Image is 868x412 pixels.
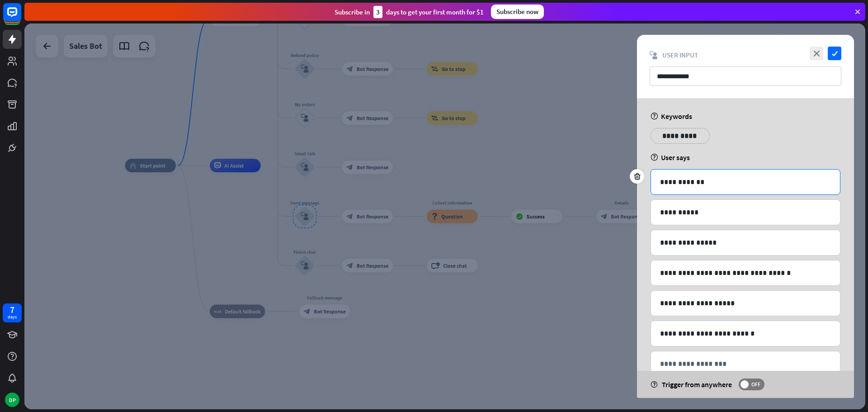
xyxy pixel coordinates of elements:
span: User Input [662,51,698,59]
i: help [651,154,658,161]
div: 7 [10,306,14,314]
div: 3 [373,6,382,18]
div: Keywords [651,112,840,121]
i: help [651,381,657,388]
div: days [8,314,17,320]
i: check [828,47,841,60]
div: User says [651,153,840,162]
i: close [810,47,823,60]
div: Subscribe in days to get your first month for $1 [335,6,484,18]
span: Trigger from anywhere [662,380,732,389]
a: 7 days [3,303,22,322]
span: OFF [749,381,763,388]
div: DP [5,393,19,407]
div: Subscribe now [491,5,544,19]
i: help [651,113,658,120]
i: block_user_input [650,51,658,59]
button: Open LiveChat chat widget [7,4,34,31]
